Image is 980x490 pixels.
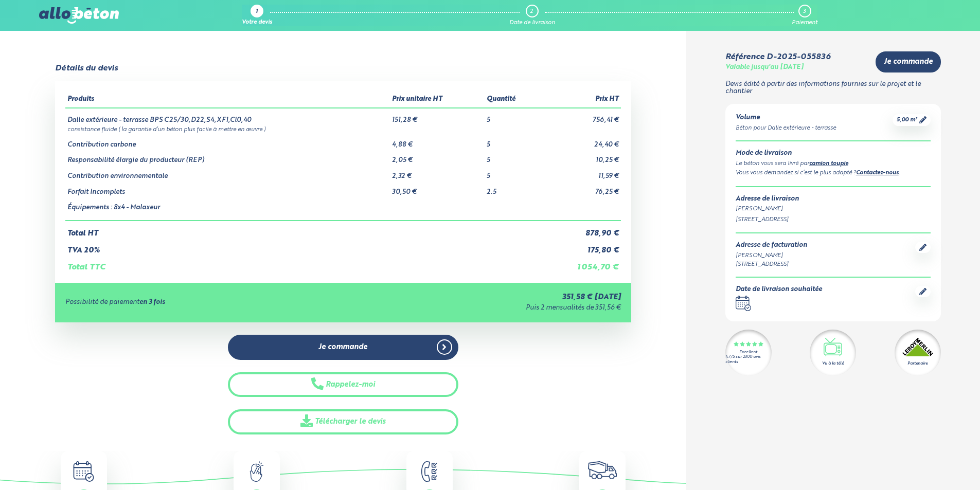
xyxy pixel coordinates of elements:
[228,409,458,434] a: Télécharger le devis
[542,255,621,272] td: 1 054,70 €
[907,360,928,367] div: Partenaire
[822,360,844,367] div: Vu à la télé
[736,215,931,224] div: [STREET_ADDRESS]
[888,450,969,479] iframe: Help widget launcher
[736,124,836,133] div: Béton pour Dalle extérieure - terrasse
[390,92,484,108] th: Prix unitaire HT
[542,180,621,196] td: 76,25 €
[542,92,621,108] th: Prix HT
[65,108,390,124] td: Dalle extérieure - terrasse BPS C25/30,D22,S4,XF1,Cl0,40
[390,108,484,124] td: 151,28 €
[390,180,484,196] td: 30,50 €
[542,149,621,165] td: 10,25 €
[876,51,941,72] a: Je commande
[736,260,807,269] div: [STREET_ADDRESS]
[242,20,272,26] div: Votre devis
[736,195,931,203] div: Adresse de livraison
[542,221,621,238] td: 878,90 €
[65,92,390,108] th: Produits
[485,133,542,149] td: 5
[318,343,367,352] span: Je commande
[485,180,542,196] td: 2.5
[792,5,817,26] a: 3 Paiement
[856,170,899,176] a: Contactez-nous
[809,161,848,167] a: camion toupie
[542,165,621,180] td: 11,59 €
[228,372,458,397] button: Rappelez-moi
[65,299,350,306] div: Possibilité de paiement
[65,133,390,149] td: Contribution carbone
[542,108,621,124] td: 756,41 €
[736,150,931,157] div: Mode de livraison
[256,9,258,15] div: 1
[736,205,931,213] div: [PERSON_NAME]
[803,8,806,15] div: 3
[485,149,542,165] td: 5
[350,304,621,312] div: Puis 2 mensualités de 351,56 €
[350,293,621,302] div: 351,58 € [DATE]
[736,169,931,178] div: Vous vous demandez si c’est le plus adapté ? .
[485,108,542,124] td: 5
[739,350,757,355] div: Excellent
[725,81,941,96] p: Devis édité à partir des informations fournies sur le projet et le chantier
[242,5,272,26] a: 1 Votre devis
[65,221,542,238] td: Total HT
[725,64,804,71] div: Valable jusqu'au [DATE]
[55,64,118,73] div: Détails du devis
[736,251,807,260] div: [PERSON_NAME]
[485,165,542,180] td: 5
[725,52,830,62] div: Référence D-2025-055836
[65,165,390,180] td: Contribution environnementale
[65,124,621,133] td: consistance fluide ( la garantie d’un béton plus facile à mettre en œuvre )
[736,286,822,294] div: Date de livraison souhaitée
[736,114,836,122] div: Volume
[390,149,484,165] td: 2,05 €
[736,242,807,249] div: Adresse de facturation
[736,159,931,169] div: Le béton vous sera livré par
[509,5,555,26] a: 2 Date de livraison
[228,335,458,360] a: Je commande
[390,165,484,180] td: 2,32 €
[884,58,933,66] span: Je commande
[390,133,484,149] td: 4,88 €
[725,355,772,364] div: 4.7/5 sur 2300 avis clients
[485,92,542,108] th: Quantité
[792,20,817,26] div: Paiement
[542,133,621,149] td: 24,40 €
[65,149,390,165] td: Responsabilité élargie du producteur (REP)
[39,7,118,24] img: allobéton
[530,8,533,15] div: 2
[65,255,542,272] td: Total TTC
[509,20,555,26] div: Date de livraison
[65,196,390,221] td: Équipements : 8x4 - Malaxeur
[65,180,390,196] td: Forfait Incomplets
[65,238,542,255] td: TVA 20%
[139,299,165,305] strong: en 3 fois
[588,461,617,479] img: truck.c7a9816ed8b9b1312949.png
[542,238,621,255] td: 175,80 €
